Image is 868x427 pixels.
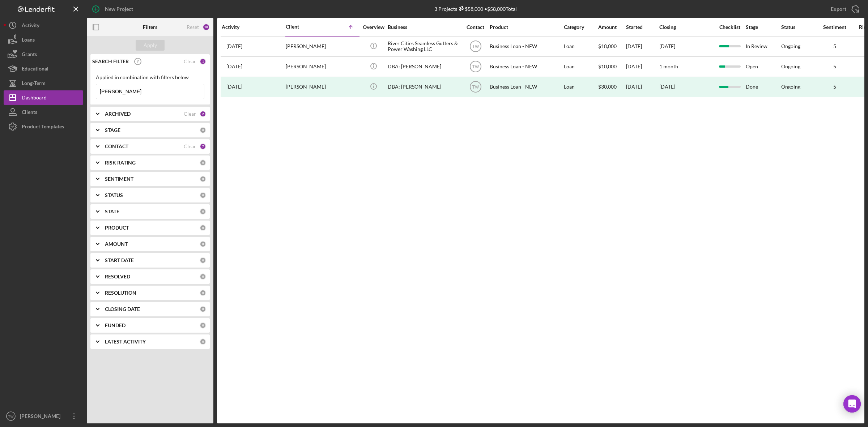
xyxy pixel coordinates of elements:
span: $18,000 [598,43,617,49]
div: Reset [187,24,199,30]
div: New Project [105,2,133,16]
div: [PERSON_NAME] [286,77,358,97]
div: Ongoing [781,64,800,69]
time: 2024-02-13 19:10 [226,84,242,90]
div: $30,000 [598,77,625,97]
b: RISK RATING [105,160,136,166]
b: CONTACT [105,144,128,149]
button: Long-Term [4,76,83,90]
div: Category [564,24,597,30]
div: 0 [200,322,206,329]
div: 0 [200,225,206,231]
div: Loan [564,77,597,97]
time: 2025-10-09 16:36 [226,64,242,69]
div: Loan [564,57,597,76]
div: Business Loan - NEW [490,37,562,56]
b: LATEST ACTIVITY [105,339,146,345]
div: [DATE] [626,37,659,56]
div: 3 Projects • $58,000 Total [434,6,517,12]
b: SENTIMENT [105,176,133,182]
div: Grants [22,47,37,63]
div: Ongoing [781,43,800,49]
b: AMOUNT [105,241,128,247]
div: Applied in combination with filters below [96,74,204,80]
button: Clients [4,105,83,119]
div: 0 [200,159,206,166]
div: 0 [200,257,206,264]
div: Business [388,24,460,30]
div: [PERSON_NAME] [18,409,65,425]
div: Business Loan - NEW [490,77,562,97]
div: Open [746,57,780,76]
button: Activity [4,18,83,33]
b: PRODUCT [105,225,129,231]
div: Clients [22,105,37,121]
div: 2 [200,111,206,117]
div: $58,000 [457,6,483,12]
b: RESOLVED [105,274,130,279]
div: 0 [200,176,206,182]
button: Educational [4,61,83,76]
div: Long-Term [22,76,46,92]
div: [PERSON_NAME] [286,57,358,76]
div: Activity [222,24,285,30]
div: 0 [200,290,206,296]
div: Done [746,77,780,97]
div: 0 [200,127,206,133]
div: 5 [817,64,853,69]
div: Apply [144,40,157,51]
div: Business Loan - NEW [490,57,562,76]
div: Checklist [714,24,745,30]
b: SEARCH FILTER [92,59,129,64]
text: TW [472,64,479,69]
div: 0 [200,338,206,345]
time: [DATE] [659,43,675,49]
button: Loans [4,33,83,47]
div: Activity [22,18,39,34]
div: Sentiment [817,24,853,30]
div: 0 [200,192,206,198]
div: DBA: [PERSON_NAME] [388,57,460,76]
time: 1 month [659,63,678,69]
div: 0 [200,273,206,280]
div: River Cities Seamless Gutters & Power Washing LLC [388,37,460,56]
div: Amount [598,24,625,30]
text: TW [472,44,479,49]
div: Overview [360,24,387,30]
b: STAGE [105,127,120,133]
div: 7 [200,143,206,150]
div: Closing [659,24,714,30]
button: Apply [136,40,165,51]
div: Dashboard [22,90,47,107]
b: STATE [105,209,119,214]
div: Product Templates [22,119,64,136]
span: $10,000 [598,63,617,69]
a: Product Templates [4,119,83,134]
div: Ongoing [781,84,800,90]
div: 5 [817,84,853,90]
b: CLOSING DATE [105,306,140,312]
div: Loans [22,33,35,49]
div: Clear [184,144,196,149]
div: Open Intercom Messenger [843,395,861,413]
div: [DATE] [659,84,675,90]
b: STATUS [105,192,123,198]
div: 1 [200,58,206,65]
div: DBA: [PERSON_NAME] [388,77,460,97]
button: Export [824,2,864,16]
button: Grants [4,47,83,61]
button: New Project [87,2,140,16]
div: Started [626,24,659,30]
div: Loan [564,37,597,56]
div: Export [831,2,846,16]
div: Clear [184,59,196,64]
div: 10 [203,24,210,31]
button: Dashboard [4,90,83,105]
b: RESOLUTION [105,290,136,296]
text: TW [8,414,14,418]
